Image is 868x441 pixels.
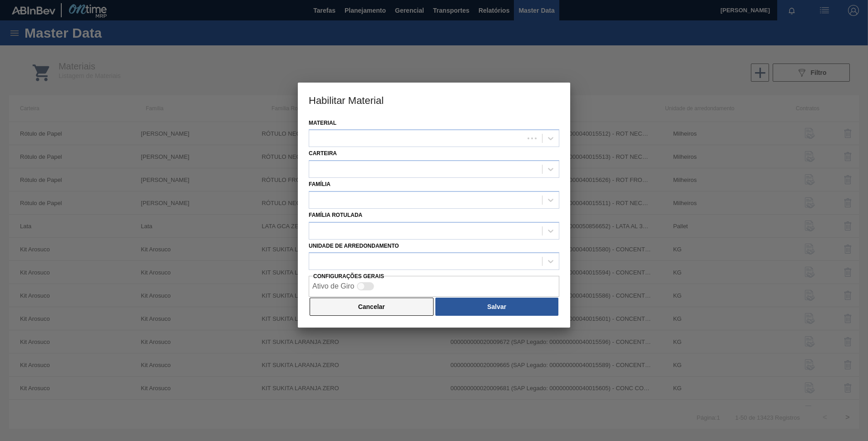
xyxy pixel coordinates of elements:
[309,243,399,249] label: Unidade de arredondamento
[312,282,354,290] label: Ativo de Giro
[310,298,434,316] button: Cancelar
[298,83,570,117] h3: Habilitar Material
[309,181,330,187] label: Família
[435,298,558,316] button: Salvar
[309,120,336,126] label: Material
[309,212,362,218] label: Família Rotulada
[309,150,337,157] label: Carteira
[313,273,384,279] label: Configurações Gerais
